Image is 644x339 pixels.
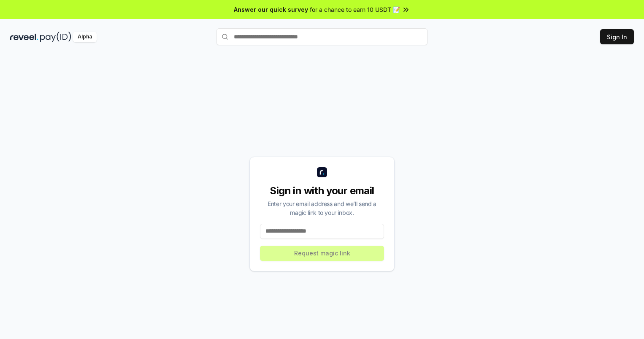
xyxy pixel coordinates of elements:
span: Answer our quick survey [234,5,308,14]
span: for a chance to earn 10 USDT 📝 [310,5,400,14]
button: Sign In [600,29,634,44]
div: Alpha [73,32,97,42]
div: Enter your email address and we’ll send a magic link to your inbox. [260,199,384,217]
div: Sign in with your email [260,184,384,198]
img: pay_id [40,32,71,42]
img: logo_small [317,167,327,177]
img: reveel_dark [10,32,38,42]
